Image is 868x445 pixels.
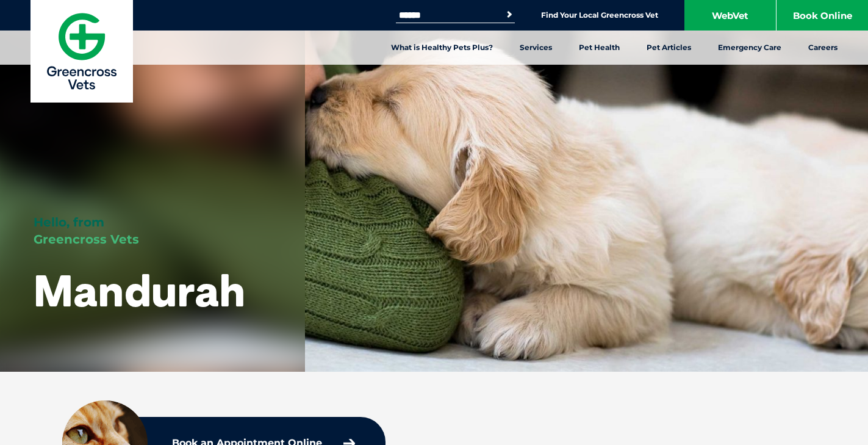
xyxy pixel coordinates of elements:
a: Services [506,31,565,65]
a: Find Your Local Greencross Vet [541,10,658,20]
span: Greencross Vets [34,232,139,247]
button: Search [503,9,515,21]
a: What is Healthy Pets Plus? [378,31,506,65]
span: Hello, from [34,215,104,230]
a: Careers [795,31,851,65]
a: Pet Articles [633,31,705,65]
a: Pet Health [565,31,633,65]
h1: Mandurah [34,266,245,314]
a: Emergency Care [705,31,795,65]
